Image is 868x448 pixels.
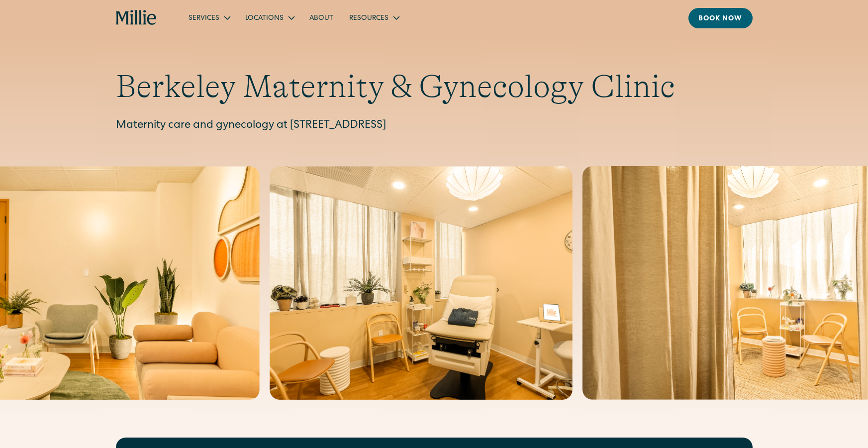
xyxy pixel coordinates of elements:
div: Locations [245,13,284,24]
h1: Berkeley Maternity & Gynecology Clinic [116,68,753,106]
div: Services [189,13,219,24]
a: About [301,9,341,26]
p: Maternity care and gynecology at [STREET_ADDRESS] [116,118,753,134]
div: Resources [341,9,406,26]
div: Resources [349,13,388,24]
a: Book now [688,8,753,28]
div: Services [181,9,237,26]
div: Book now [698,14,743,24]
a: home [116,10,157,26]
div: Locations [237,9,301,26]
